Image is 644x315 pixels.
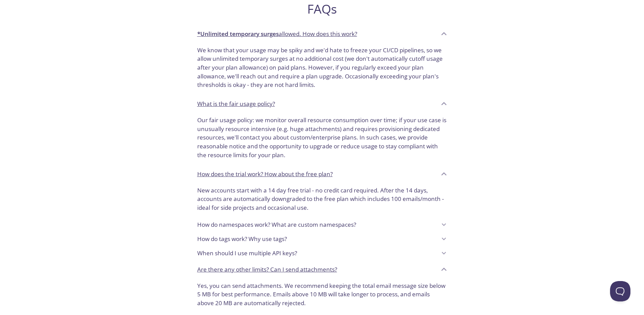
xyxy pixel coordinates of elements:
[610,281,630,301] iframe: Help Scout Beacon - Open
[197,281,447,308] p: Yes, you can send attachments. We recommend keeping the total email message size below 5 MB for b...
[192,183,453,218] div: How does the trial work? How about the free plan?
[197,116,447,160] p: Our fair usage policy: we monitor overall resource consumption over time; if your use case is unu...
[197,30,357,38] p: allowed. How does this work?
[192,232,453,246] div: How do tags work? Why use tags?
[192,113,453,165] div: *Unlimited temporary surgesallowed. How does this work?
[197,46,447,90] p: We know that your usage may be spiky and we'd hate to freeze your CI/CD pipelines, so we allow un...
[192,260,453,279] div: Are there any other limits? Can I send attachments?
[192,1,453,17] h2: FAQs
[197,170,333,179] p: How does the trial work? How about the free plan?
[192,218,453,232] div: How do namespaces work? What are custom namespaces?
[197,235,287,243] p: How do tags work? Why use tags?
[192,246,453,260] div: When should I use multiple API keys?
[197,30,279,38] strong: *Unlimited temporary surges
[192,43,453,95] div: *Unlimited temporary surgesallowed. How does this work?
[197,265,337,274] p: Are there any other limits? Can I send attachments?
[197,186,447,212] p: New accounts start with a 14 day free trial - no credit card required. After the 14 days, account...
[192,165,453,183] div: How does the trial work? How about the free plan?
[197,249,297,258] p: When should I use multiple API keys?
[192,25,453,43] div: *Unlimited temporary surgesallowed. How does this work?
[197,220,356,229] p: How do namespaces work? What are custom namespaces?
[197,99,275,108] p: What is the fair usage policy?
[192,95,453,113] div: What is the fair usage policy?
